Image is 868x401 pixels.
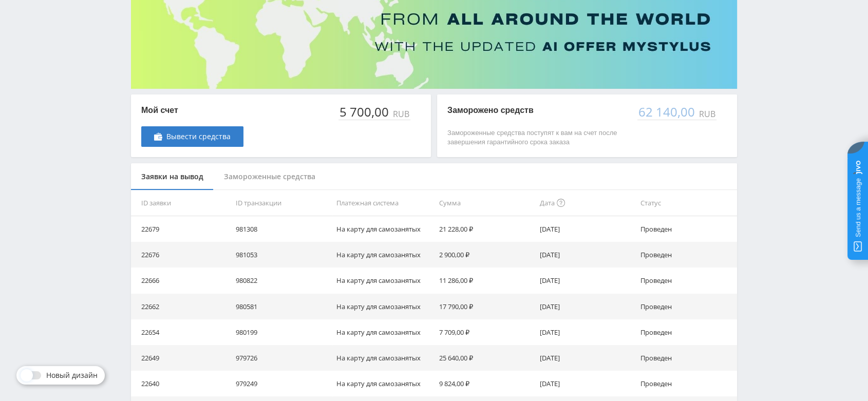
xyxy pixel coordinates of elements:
td: Проведен [636,345,737,371]
td: [DATE] [536,268,636,293]
a: Вывести средства [141,126,243,147]
td: 17 790,00 ₽ [435,294,535,319]
td: 981308 [232,216,332,242]
th: ID транзакции [232,190,332,216]
div: 5 700,00 [338,105,391,119]
td: На карту для самозанятых [332,345,435,371]
td: 22662 [131,294,232,319]
td: 9 824,00 ₽ [435,371,535,396]
span: Новый дизайн [46,371,98,379]
td: 7 709,00 ₽ [435,319,535,345]
td: Проведен [636,268,737,293]
td: 22676 [131,242,232,268]
p: Мой счет [141,105,243,116]
th: Статус [636,190,737,216]
th: Платежная система [332,190,435,216]
td: 11 286,00 ₽ [435,268,535,293]
td: 25 640,00 ₽ [435,345,535,371]
td: Проведен [636,242,737,268]
td: 980199 [232,319,332,345]
td: [DATE] [536,345,636,371]
td: На карту для самозанятых [332,268,435,293]
div: Заявки на вывод [131,163,214,190]
td: 22666 [131,268,232,293]
td: 980822 [232,268,332,293]
td: На карту для самозанятых [332,371,435,396]
td: Проведен [636,371,737,396]
td: 2 900,00 ₽ [435,242,535,268]
td: [DATE] [536,319,636,345]
div: RUB [391,109,410,119]
td: 22654 [131,319,232,345]
td: На карту для самозанятых [332,242,435,268]
div: Замороженные средства [214,163,326,190]
td: [DATE] [536,216,636,242]
p: Заморожено средств [447,105,627,116]
td: [DATE] [536,242,636,268]
td: 981053 [232,242,332,268]
td: Проведен [636,294,737,319]
td: На карту для самозанятых [332,319,435,345]
span: Вывести средства [166,132,231,141]
td: 21 228,00 ₽ [435,216,535,242]
th: Дата [536,190,636,216]
td: 979249 [232,371,332,396]
p: Замороженные средства поступят к вам на счет после завершения гарантийного срока заказа [447,128,627,147]
th: ID заявки [131,190,232,216]
td: 980581 [232,294,332,319]
th: Сумма [435,190,535,216]
td: Проведен [636,216,737,242]
td: 22640 [131,371,232,396]
td: [DATE] [536,294,636,319]
td: [DATE] [536,371,636,396]
div: 62 140,00 [637,105,697,119]
td: Проведен [636,319,737,345]
td: На карту для самозанятых [332,216,435,242]
td: 22649 [131,345,232,371]
td: 22679 [131,216,232,242]
td: На карту для самозанятых [332,294,435,319]
div: RUB [697,109,716,119]
td: 979726 [232,345,332,371]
